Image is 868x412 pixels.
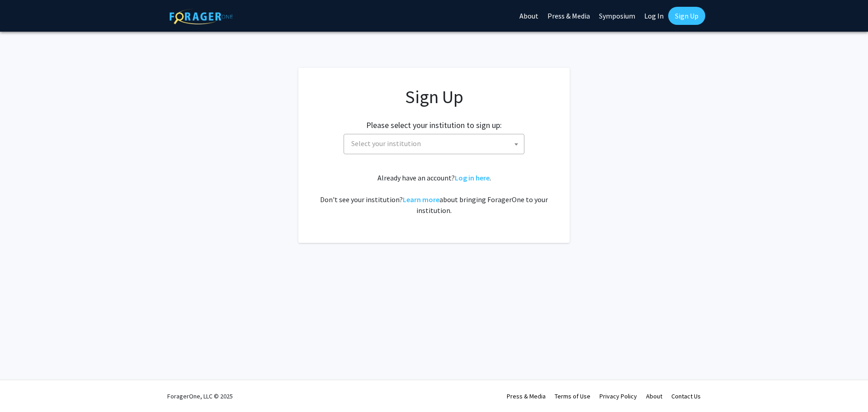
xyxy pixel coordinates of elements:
[668,7,705,25] a: Sign Up
[348,134,524,153] span: Select your institution
[455,173,490,182] a: Log in here
[555,392,590,400] a: Terms of Use
[403,195,439,204] a: Learn more about bringing ForagerOne to your institution
[351,139,421,148] span: Select your institution
[344,134,524,154] span: Select your institution
[167,380,233,412] div: ForagerOne, LLC © 2025
[507,392,546,400] a: Press & Media
[671,392,701,400] a: Contact Us
[170,9,233,24] img: ForagerOne Logo
[366,120,502,130] h2: Please select your institution to sign up:
[599,392,637,400] a: Privacy Policy
[316,86,552,108] h1: Sign Up
[646,392,662,400] a: About
[316,172,552,216] div: Already have an account? . Don't see your institution? about bringing ForagerOne to your institut...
